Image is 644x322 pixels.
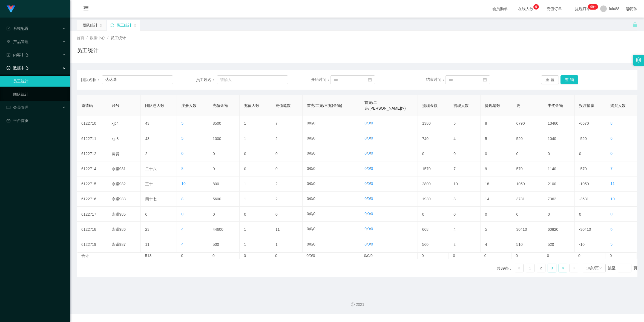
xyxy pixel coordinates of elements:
i: 图标： 左 [517,266,521,270]
font: 充值人数 [244,103,259,108]
font: / [312,227,313,232]
font: 23 [145,227,150,232]
font: / [312,136,313,141]
font: 0 [368,242,370,246]
font: 0 [213,152,215,156]
font: / [370,182,371,186]
font: 500 [213,242,219,247]
font: / [370,167,371,171]
font: 永赚987 [112,242,126,247]
font: 简体 [630,7,637,11]
font: 6122712 [81,152,96,156]
font: 员工统计 [111,36,126,40]
font: 提现金额 [422,103,438,108]
font: 800 [213,182,219,186]
font: 投注输赢 [579,103,594,108]
font: 5 [453,121,456,126]
font: 5 [485,227,487,232]
font: 0 [610,212,613,216]
font: 6122710 [81,121,96,126]
font: 0 [313,227,315,231]
font: 首充/二充/三充(金额) [307,103,342,108]
font: 0 [548,152,550,156]
font: -1050 [579,182,589,186]
font: 6 [610,227,613,231]
font: / [87,36,88,40]
font: 2800 [422,182,431,186]
font: / [309,121,310,126]
i: 图标：同步 [110,23,114,27]
font: 邀请码 [81,103,93,108]
i: 图标： 解锁 [633,22,637,27]
img: logo.9652507e.png [7,5,15,13]
font: 0 [485,152,487,156]
font: 43 [145,136,150,141]
font: 1 [275,242,278,247]
font: 0 [181,151,183,156]
font: / [312,152,313,156]
font: / [312,212,313,216]
font: 0 [307,212,309,216]
font: 0 [212,253,215,258]
font: 0 [371,196,373,201]
font: 0 [453,152,456,156]
font: / [367,197,368,201]
font: / [370,212,371,216]
font: 三十 [145,182,153,186]
font: 0 [307,166,309,171]
font: 8 [610,121,613,126]
font: 会员管理 [13,105,28,110]
font: 9 [485,167,487,171]
font: 740 [422,136,429,141]
font: 8 [453,197,456,201]
font: 0 [364,181,367,186]
font: 中奖金额 [548,103,563,108]
font: 会员购单 [492,7,508,11]
font: 0 [307,121,309,125]
font: 0 [313,136,315,140]
font: / [309,152,310,156]
font: 5 [181,121,183,126]
a: 员工统计 [13,76,66,87]
font: 0 [368,136,370,140]
button: 查询 [560,75,578,84]
font: 0 [275,152,278,156]
font: 0 [313,181,315,186]
font: 1380 [422,121,431,126]
font: 更 [516,103,520,108]
font: 系统配置 [13,26,28,31]
font: 1000 [213,136,221,141]
input: 请输入 [102,75,173,84]
font: / [367,212,368,216]
font: 3731 [516,197,525,201]
font: / [367,121,368,126]
font: / [312,197,313,201]
font: 0 [313,121,315,125]
i: 图标：设置 [636,57,642,63]
font: 0 [310,196,312,201]
font: 60820 [548,227,558,232]
font: 0 [313,212,315,216]
font: 4 [453,136,456,141]
font: 5 [610,242,613,246]
font: 0 [310,151,312,155]
font: 0 [307,181,309,186]
font: 开始时间： [311,77,330,82]
font: 永赚986 [112,227,126,232]
font: 5600 [213,197,221,201]
font: 1 [244,197,246,201]
font: / [309,167,310,171]
font: 6122715 [81,182,96,186]
i: 图标：日历 [483,78,487,82]
font: 8 [485,121,487,126]
font: 6122714 [81,167,96,171]
font: 0 [364,151,367,155]
font: 1 [244,242,246,247]
font: / [370,152,371,156]
font: 510 [516,242,523,247]
font: 560 [422,242,429,247]
font: 6122718 [81,227,96,232]
font: / [370,227,371,232]
font: 1570 [422,167,431,171]
font: 0 [275,253,277,258]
